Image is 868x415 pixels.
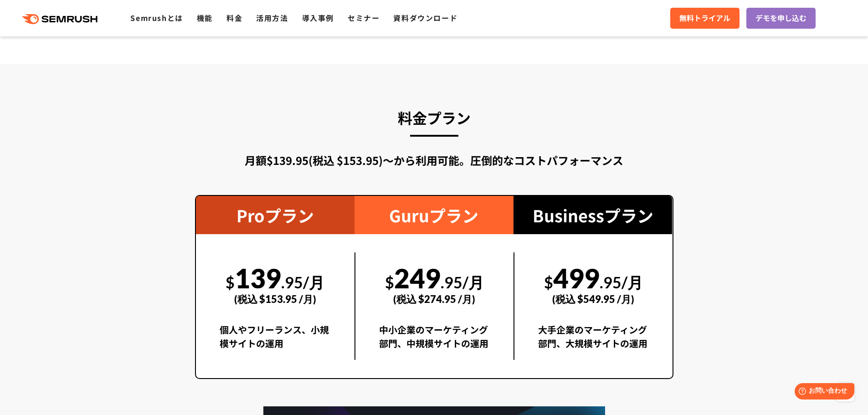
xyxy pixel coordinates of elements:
[197,12,213,23] a: 機能
[281,273,324,292] span: .95/月
[130,12,183,23] a: Semrushとは
[226,12,242,23] a: 料金
[302,12,334,23] a: 導入事例
[220,323,331,360] div: 個人やフリーランス、小規模サイトの運用
[441,273,484,292] span: .95/月
[600,273,643,292] span: .95/月
[787,379,858,405] iframe: Help widget launcher
[226,273,235,292] span: $
[379,283,490,315] div: (税込 $274.95 /月)
[195,105,673,130] h3: 料金プラン
[538,252,649,315] div: 499
[544,273,553,292] span: $
[514,196,673,234] div: Businessプラン
[538,283,649,315] div: (税込 $549.95 /月)
[393,12,457,23] a: 資料ダウンロード
[196,196,355,234] div: Proプラン
[755,12,806,24] span: デモを申し込む
[679,12,730,24] span: 無料トライアル
[379,252,490,315] div: 249
[195,152,673,169] div: 月額$139.95(税込 $153.95)〜から利用可能。圧倒的なコストパフォーマンス
[354,196,514,234] div: Guruプラン
[220,252,331,315] div: 139
[385,273,394,292] span: $
[538,323,649,360] div: 大手企業のマーケティング部門、大規模サイトの運用
[220,283,331,315] div: (税込 $153.95 /月)
[348,12,380,23] a: セミナー
[379,323,490,360] div: 中小企業のマーケティング部門、中規模サイトの運用
[670,8,740,29] a: 無料トライアル
[746,8,816,29] a: デモを申し込む
[256,12,288,23] a: 活用方法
